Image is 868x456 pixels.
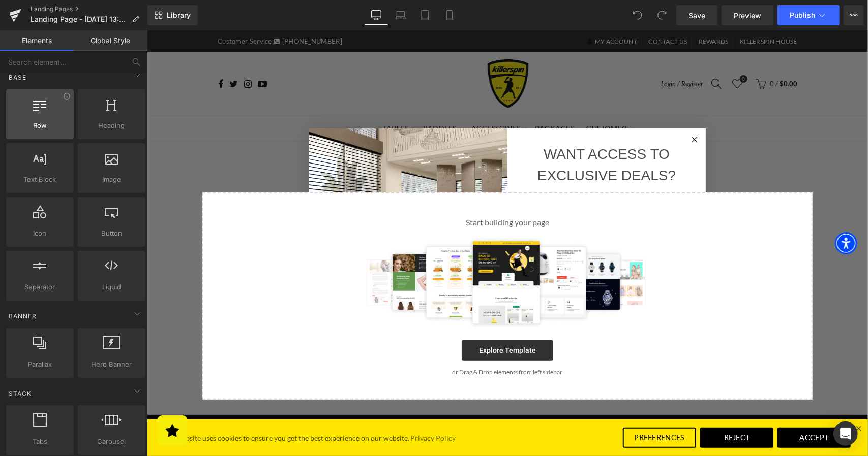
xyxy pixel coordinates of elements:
[10,385,41,415] iframe: Button to open loyalty program pop-up
[74,30,147,51] a: Global Style
[553,397,626,417] button: Reject
[9,174,71,185] span: Text Block
[388,5,413,25] a: Laptop
[31,15,128,23] span: Landing Page - [DATE] 13:31:06
[8,73,27,82] span: Base
[688,202,710,224] div: Accessibility Menu
[162,98,361,328] img: f2e736b9-d692-4883-b44b-f782fb52f1fd.jpeg
[844,5,864,25] button: More
[722,5,773,25] a: Preview
[9,436,71,447] span: Tabs
[81,228,142,239] span: Button
[8,311,38,321] span: Banner
[364,5,388,25] a: Desktop
[81,120,142,131] span: Heading
[734,10,761,21] span: Preview
[63,92,71,100] div: View Information
[15,403,262,412] span: This website uses cookies to ensure you get the best experience on our website.
[81,359,142,370] span: Hero Banner
[833,421,858,446] div: Open Intercom Messenger
[8,388,33,398] span: Stack
[9,282,71,292] span: Separator
[476,397,549,417] button: Preferences
[315,310,406,330] a: Explore Template
[708,394,716,402] div: close
[542,103,554,115] button: Close dialog
[72,186,649,198] p: Start building your page
[81,174,142,185] span: Image
[631,397,704,417] button: Accept
[72,338,649,345] p: or Drag & Drop elements from left sidebar
[262,401,311,414] a: Privacy Policy (opens in a new tab)
[9,228,71,239] span: Icon
[627,5,648,25] button: Undo
[413,5,437,25] a: Tablet
[790,11,815,19] span: Publish
[777,5,840,25] button: Publish
[689,10,705,21] span: Save
[31,5,147,13] a: Landing Pages
[652,5,672,25] button: Redo
[9,359,71,370] span: Parallax
[147,5,198,25] a: New Library
[81,282,142,292] span: Liquid
[9,120,71,131] span: Row
[167,11,191,20] span: Library
[437,5,462,25] a: Mobile
[81,436,142,447] span: Carousel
